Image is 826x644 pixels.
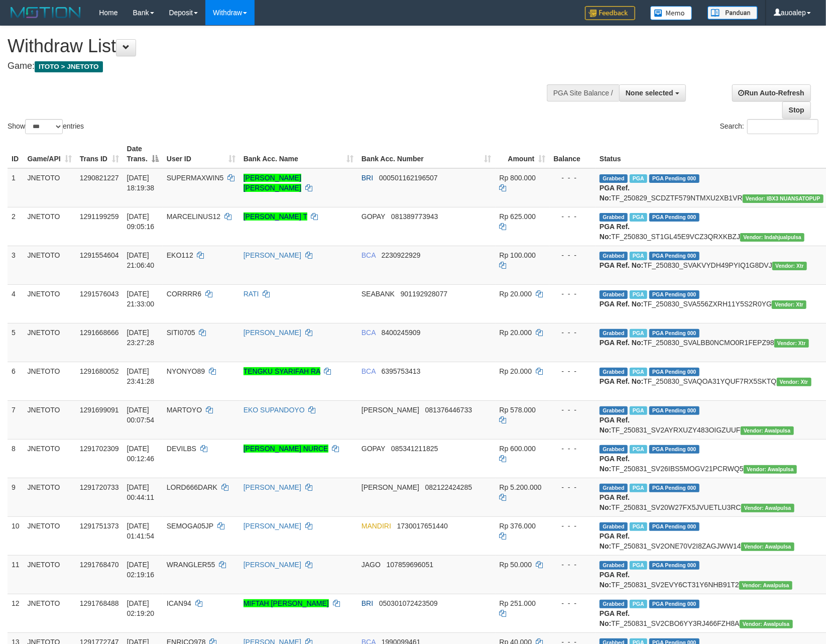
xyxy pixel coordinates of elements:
span: Vendor URL: https://settle1.1velocity.biz [740,233,804,242]
td: 3 [8,246,24,284]
td: 12 [8,594,24,632]
div: - - - [553,173,592,183]
img: panduan.png [707,6,758,20]
img: Feedback.jpg [585,6,635,20]
select: Showentries [25,119,63,134]
span: Grabbed [600,561,628,570]
span: Rp 5.200.000 [500,483,542,491]
a: [PERSON_NAME] [244,561,301,569]
div: - - - [553,405,592,415]
span: [DATE] 00:12:46 [127,445,155,463]
span: JAGO [362,561,381,569]
span: Grabbed [600,600,628,608]
span: Rp 20.000 [500,329,532,337]
a: [PERSON_NAME] [244,483,301,491]
span: [PERSON_NAME] [362,483,419,491]
th: Bank Acc. Number: activate to sort column ascending [358,140,496,168]
span: Grabbed [600,290,628,299]
span: 1291576043 [80,290,119,298]
span: NYONYO89 [167,367,205,375]
h1: Withdraw List [8,36,541,56]
th: Date Trans.: activate to sort column descending [123,140,163,168]
span: Marked by auofahmi [630,406,647,415]
img: MOTION_logo.png [8,5,84,20]
span: 1291768470 [80,561,119,569]
td: JNETOTO [24,362,76,400]
b: PGA Ref. No: [600,261,643,269]
span: PGA Pending [649,213,699,222]
span: Vendor URL: https://service31.1velocity.biz [772,300,806,309]
b: PGA Ref. No: [600,609,630,627]
span: SEABANK [362,290,395,298]
th: Game/API: activate to sort column ascending [24,140,76,168]
b: PGA Ref. No: [600,532,630,550]
td: JNETOTO [24,516,76,555]
span: MANDIRI [362,522,391,530]
input: Search: [747,119,818,134]
span: Copy 000501162196507 to clipboard [379,174,438,182]
a: [PERSON_NAME] [244,522,301,530]
span: Vendor URL: https://service2.1velocity.biz [741,426,794,435]
span: [DATE] 18:19:38 [127,174,155,192]
span: PGA Pending [649,600,699,608]
span: Rp 625.000 [500,212,536,221]
span: Copy 6395753413 to clipboard [382,367,421,375]
span: Copy 050301072423509 to clipboard [379,599,438,607]
div: - - - [553,211,592,222]
b: PGA Ref. No: [600,493,630,511]
span: 1291751373 [80,522,119,530]
b: PGA Ref. No: [600,223,630,241]
span: BCA [362,251,376,259]
span: Grabbed [600,252,628,260]
a: [PERSON_NAME] [244,251,301,259]
span: Copy 081376446733 to clipboard [425,406,472,414]
span: Rp 251.000 [500,599,536,607]
span: Marked by auofahmi [630,368,647,376]
b: PGA Ref. No: [600,416,630,434]
span: Marked by auowiliam [630,290,647,299]
span: Grabbed [600,213,628,222]
th: Trans ID: activate to sort column ascending [76,140,123,168]
span: PGA Pending [649,368,699,376]
span: PGA Pending [649,290,699,299]
span: Copy 2230922929 to clipboard [382,251,421,259]
span: PGA Pending [649,252,699,260]
span: Vendor URL: https://secure13.1velocity.biz [743,194,823,203]
div: PGA Site Balance / [547,84,619,101]
span: Vendor URL: https://service2.1velocity.biz [739,581,792,590]
div: - - - [553,289,592,299]
span: Copy 901192928077 to clipboard [401,290,447,298]
span: SITI0705 [167,329,195,337]
th: Balance [549,140,596,168]
div: - - - [553,521,592,531]
label: Search: [720,119,818,134]
b: PGA Ref. No: [600,184,630,202]
span: Rp 800.000 [500,174,536,182]
th: User ID: activate to sort column ascending [163,140,240,168]
label: Show entries [8,119,84,134]
span: 1291668666 [80,329,119,337]
td: 2 [8,207,24,246]
span: Copy 8400245909 to clipboard [382,329,421,337]
span: Vendor URL: https://service31.1velocity.biz [777,378,811,386]
th: Bank Acc. Name: activate to sort column ascending [240,140,358,168]
span: CORRRR6 [167,290,201,298]
b: PGA Ref. No: [600,339,643,347]
span: WRANGLER55 [167,561,215,569]
span: Rp 100.000 [500,251,536,259]
span: 1291199259 [80,212,119,221]
span: Copy 1730017651440 to clipboard [397,522,448,530]
span: Copy 085341211825 to clipboard [391,445,438,453]
a: Stop [782,101,811,119]
span: SEMOGA05JP [167,522,213,530]
div: - - - [553,366,592,376]
button: None selected [619,84,686,101]
span: Vendor URL: https://service31.1velocity.biz [772,262,807,270]
span: MARTOYO [167,406,202,414]
td: 5 [8,323,24,362]
span: BCA [362,367,376,375]
span: Rp 50.000 [500,561,532,569]
span: [DATE] 23:41:28 [127,367,155,385]
span: PGA Pending [649,445,699,454]
span: [DATE] 21:06:40 [127,251,155,269]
